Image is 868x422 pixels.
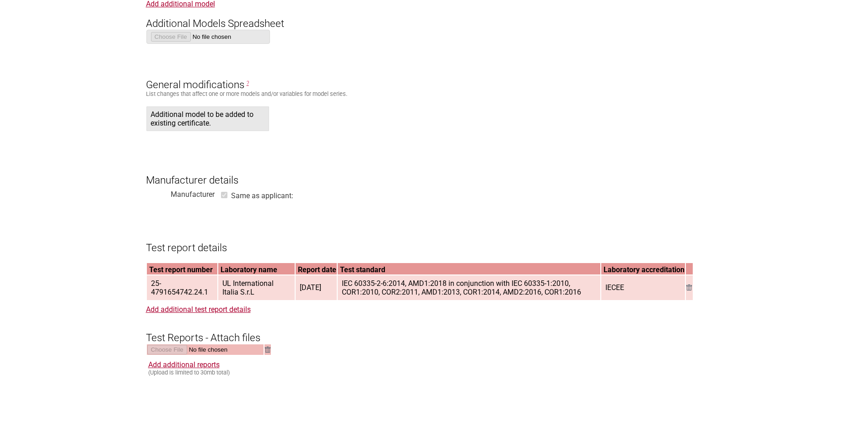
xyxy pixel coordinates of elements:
[146,305,251,314] a: Add additional test report details
[602,280,628,295] span: IECEE
[146,90,347,97] small: List changes that affect one or more models and/or variables for model series.
[231,191,293,200] label: Same as applicant:
[146,159,722,186] h3: Manufacturer details
[146,226,722,253] h3: Test report details
[601,263,685,274] th: Laboratory accreditation
[296,263,337,274] th: Report date
[247,80,249,86] span: General Modifications are changes that affect one or more models. E.g. Alternative brand names or...
[148,360,220,369] a: Add additional reports
[146,316,722,344] h3: Test Reports - Attach files
[146,63,722,90] h3: General modifications
[220,192,229,198] input: on
[147,263,218,274] th: Test report number
[146,188,215,197] div: Manufacturer
[146,2,722,30] h3: Additional Models Spreadsheet
[219,276,294,300] span: UL International Italia S.r.L
[338,263,600,274] th: Test standard
[686,285,692,290] img: Remove
[296,280,325,295] span: [DATE]
[218,263,295,274] th: Laboratory name
[265,347,270,353] img: Remove
[148,369,230,376] small: (Upload is limited to 30mb total)
[147,276,217,300] span: 25-4791654742.24.1
[338,276,600,300] span: IEC 60335-2-6:2014, AMD1:2018 in conjunction with IEC 60335-1:2010, COR1:2010, COR2:2011, AMD1:20...
[146,106,269,131] span: Additional model to be added to existing certificate.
